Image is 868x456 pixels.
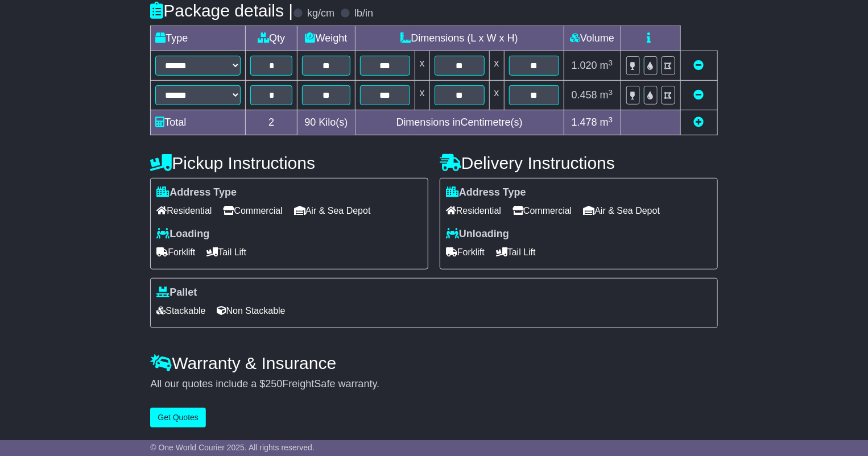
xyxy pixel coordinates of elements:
label: lb/in [354,7,373,20]
td: x [489,51,504,81]
label: Loading [156,228,209,241]
td: Type [151,26,246,51]
span: Air & Sea Depot [583,202,660,219]
sup: 3 [609,59,613,67]
td: Qty [246,26,297,51]
span: Forklift [446,243,485,261]
span: Tail Lift [496,243,536,261]
span: m [600,60,613,71]
label: Address Type [156,186,237,199]
h4: Pickup Instructions [150,154,428,172]
td: x [415,51,429,81]
label: Address Type [446,186,526,199]
td: x [415,81,429,110]
h4: Delivery Instructions [440,154,718,172]
span: Tail Lift [206,243,246,261]
span: © One World Courier 2025. All rights reserved. [150,443,315,452]
span: m [600,89,613,101]
span: 90 [304,117,316,128]
a: Add new item [694,117,704,128]
span: 0.458 [572,89,597,101]
div: All our quotes include a $ FreightSafe warranty. [150,378,717,391]
span: 1.020 [572,60,597,71]
span: Residential [156,202,212,219]
td: Volume [564,26,621,51]
label: kg/cm [307,7,334,20]
button: Get Quotes [150,408,206,428]
td: Dimensions (L x W x H) [355,26,564,51]
sup: 3 [609,115,613,124]
td: x [489,81,504,110]
span: m [600,117,613,128]
a: Remove this item [694,60,704,71]
span: Air & Sea Depot [294,202,371,219]
span: 1.478 [572,117,597,128]
h4: Package details | [150,1,293,20]
label: Pallet [156,287,197,299]
a: Remove this item [694,89,704,101]
td: Total [151,110,246,135]
span: Commercial [512,202,572,219]
span: Commercial [223,202,282,219]
span: Forklift [156,243,195,261]
label: Unloading [446,228,509,241]
td: 2 [246,110,297,135]
span: 250 [265,378,282,389]
sup: 3 [609,88,613,97]
span: Residential [446,202,501,219]
td: Dimensions in Centimetre(s) [355,110,564,135]
td: Kilo(s) [297,110,355,135]
h4: Warranty & Insurance [150,354,717,372]
span: Non Stackable [217,302,286,320]
span: Stackable [156,302,205,320]
td: Weight [297,26,355,51]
